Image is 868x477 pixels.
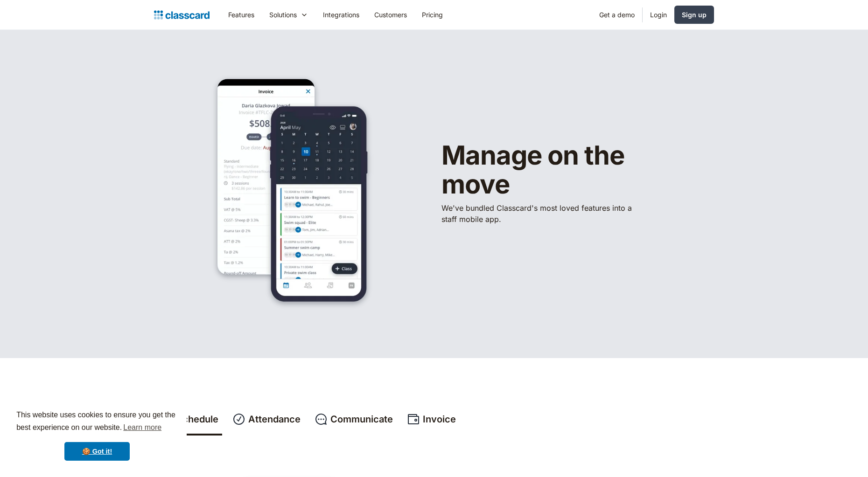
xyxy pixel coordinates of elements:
h1: Manage on the move [441,141,684,199]
p: We've bundled ​Classcard's most loved features into a staff mobile app. [441,202,637,225]
a: Customers [367,4,414,25]
span: This website uses cookies to ensure you get the best experience on our website. [16,409,178,435]
a: dismiss cookie message [64,442,130,461]
a: home [154,8,210,21]
div: Solutions [262,4,315,25]
a: Features [221,4,262,25]
a: Sign up [674,6,714,24]
a: learn more about cookies [122,421,163,435]
div: Schedule [176,412,218,426]
a: Pricing [414,4,450,25]
a: Login [643,4,674,25]
div: Attendance [248,412,301,426]
div: Sign up [682,10,707,20]
div: Communicate [330,412,393,426]
div: Solutions [269,10,297,20]
a: Integrations [315,4,367,25]
div: cookieconsent [7,401,187,470]
div: Invoice [423,412,456,426]
a: Get a demo [592,4,642,25]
